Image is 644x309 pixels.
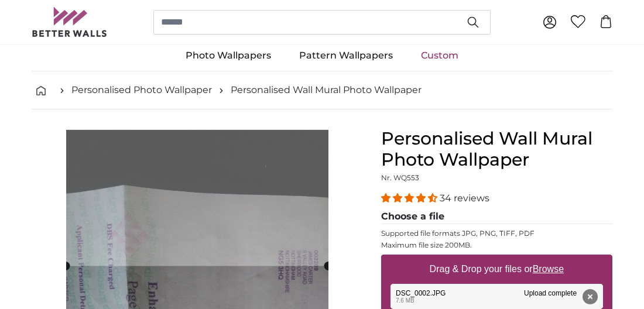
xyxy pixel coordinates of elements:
[172,40,285,71] a: Photo Wallpapers
[381,229,612,238] p: Supported file formats JPG, PNG, TIFF, PDF
[381,173,419,182] span: Nr. WQ553
[440,193,489,204] span: 34 reviews
[381,193,440,204] span: 4.32 stars
[425,257,568,281] label: Drag & Drop your files or
[407,40,472,71] a: Custom
[32,71,612,109] nav: breadcrumbs
[231,83,422,97] a: Personalised Wall Mural Photo Wallpaper
[285,40,407,71] a: Pattern Wallpapers
[71,83,212,97] a: Personalised Photo Wallpaper
[533,264,564,274] u: Browse
[32,7,108,37] img: Betterwalls
[381,210,612,224] legend: Choose a file
[381,241,612,250] p: Maximum file size 200MB.
[381,128,612,170] h1: Personalised Wall Mural Photo Wallpaper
